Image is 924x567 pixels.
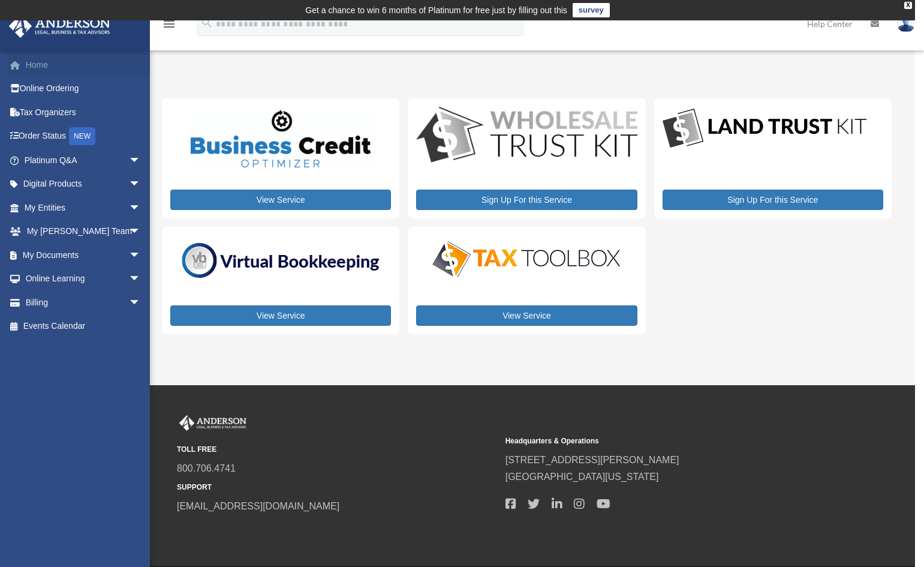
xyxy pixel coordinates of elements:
a: menu [162,21,176,31]
div: Get a chance to win 6 months of Platinum for free just by filling out this [305,3,567,17]
small: Headquarters & Operations [505,435,826,448]
img: Anderson Advisors Platinum Portal [5,14,114,38]
a: Platinum Q&Aarrow_drop_down [8,148,159,172]
a: 800.706.4741 [177,463,236,473]
span: arrow_drop_down [129,172,153,197]
a: Events Calendar [8,314,159,338]
div: close [904,2,912,9]
a: View Service [170,190,391,210]
span: arrow_drop_down [129,148,153,173]
span: arrow_drop_down [129,267,153,292]
a: Order StatusNEW [8,124,159,149]
img: LandTrust_lgo-1.jpg [663,107,866,151]
a: My Entitiesarrow_drop_down [8,196,159,220]
img: Anderson Advisors Platinum Portal [177,415,249,431]
a: Tax Organizers [8,100,159,124]
small: SUPPORT [177,481,497,494]
a: [STREET_ADDRESS][PERSON_NAME] [505,455,679,465]
i: search [200,16,213,29]
a: Home [8,53,159,77]
a: Sign Up For this Service [663,190,883,210]
a: Online Learningarrow_drop_down [8,267,159,291]
span: arrow_drop_down [129,290,153,315]
span: arrow_drop_down [129,220,153,244]
a: Sign Up For this Service [416,190,637,210]
img: User Pic [897,15,915,32]
small: TOLL FREE [177,443,497,456]
img: WS-Trust-Kit-lgo-1.jpg [416,107,637,165]
a: View Service [170,305,391,326]
a: My Documentsarrow_drop_down [8,243,159,267]
a: [GEOGRAPHIC_DATA][US_STATE] [505,472,659,482]
a: [EMAIL_ADDRESS][DOMAIN_NAME] [177,501,339,511]
a: survey [573,3,610,17]
span: arrow_drop_down [129,196,153,220]
div: NEW [69,127,95,145]
a: Online Ordering [8,77,159,101]
a: Digital Productsarrow_drop_down [8,172,153,196]
span: arrow_drop_down [129,243,153,268]
a: My [PERSON_NAME] Teamarrow_drop_down [8,220,159,244]
i: menu [162,17,176,31]
a: Billingarrow_drop_down [8,290,159,314]
a: View Service [416,305,637,326]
